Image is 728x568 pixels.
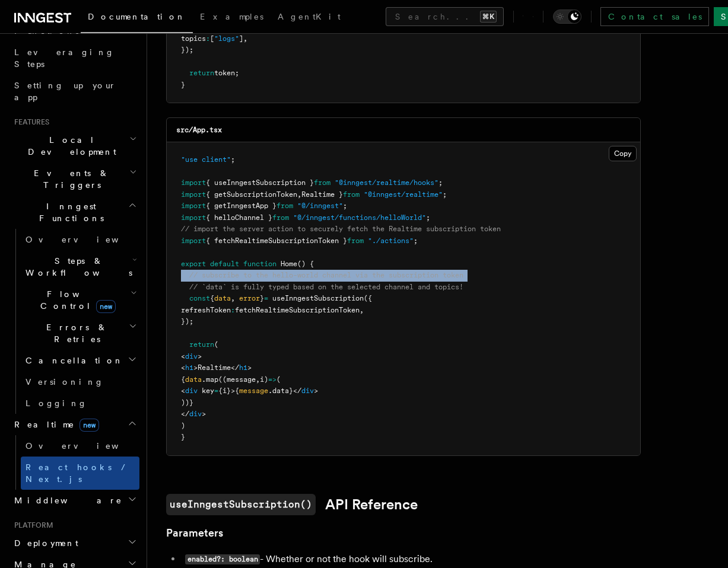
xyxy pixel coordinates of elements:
span: ; [438,178,443,187]
span: Flow Control [21,288,131,312]
span: ; [231,155,235,164]
span: {i}>{ [218,387,239,395]
span: > [198,352,202,360]
span: error [239,294,260,302]
span: "@/inngest/functions/helloWorld" [293,213,426,222]
span: < [181,363,185,372]
span: from [314,178,330,187]
a: Versioning [21,371,139,393]
span: import [181,190,206,199]
span: "@/inngest" [297,202,343,210]
span: import [181,178,206,187]
span: const [189,294,210,302]
span: data [214,294,231,302]
span: return [189,69,214,77]
span: ({ [364,294,372,302]
span: new [80,419,99,432]
span: .map [202,375,218,384]
span: Versioning [26,377,104,387]
span: Features [9,117,49,127]
span: Middleware [9,494,122,506]
code: useInngestSubscription() [166,494,316,515]
span: new [96,300,116,313]
span: ( [214,340,218,349]
span: .data}</ [268,387,301,395]
span: Realtime [9,419,99,430]
span: div [189,410,202,418]
span: ) [181,422,185,430]
span: , [360,306,364,314]
span: export [181,260,206,268]
span: : [206,34,210,43]
a: React hooks / Next.js [21,457,139,490]
button: Deployment [9,532,139,554]
span: { useInngestSubscription } [206,178,314,187]
span: }); [181,46,193,54]
span: Home [281,260,297,268]
span: from [272,213,289,222]
span: ] [239,34,243,43]
span: > [247,363,252,372]
a: Leveraging Steps [9,42,139,75]
button: Local Development [9,129,139,162]
a: AgentKit [271,4,348,32]
button: Flow Controlnew [21,283,139,317]
a: Logging [21,393,139,414]
span: Deployment [9,537,78,549]
span: div [185,387,198,395]
span: // import the server action to securely fetch the Realtime subscription token [181,225,501,233]
span: , [256,375,260,384]
span: div [301,387,314,395]
button: Toggle dark mode [553,9,581,24]
div: Realtimenew [9,435,139,490]
span: from [343,190,360,199]
span: } [260,294,264,302]
span: Examples [200,12,263,21]
span: Logging [26,398,87,408]
span: < [181,352,185,360]
button: Search...⌘K [386,7,504,26]
span: data [185,375,202,384]
span: Setting up your app [14,81,116,102]
span: { helloChannel } [206,213,272,222]
span: ; [343,202,347,210]
a: Overview [21,229,139,250]
span: "@inngest/realtime/hooks" [335,178,438,187]
span: > [314,387,318,395]
span: h1 [239,363,247,372]
span: message [239,387,268,395]
span: >Realtime</ [193,363,239,372]
span: import [181,237,206,245]
span: key [202,387,214,395]
span: ; [426,213,430,222]
span: // `data` is fully typed based on the selected channel and topics! [189,283,463,291]
span: from [276,202,293,210]
span: { [210,294,214,302]
li: - Whether or not the hook will subscribe. [182,551,641,568]
span: = [264,294,268,302]
button: Errors & Retries [21,317,139,350]
span: Realtime } [301,190,343,199]
span: h1 [185,363,193,372]
span: Cancellation [21,355,123,366]
span: Platform [9,521,53,530]
span: } [181,433,185,441]
span: useInngestSubscription [272,294,364,302]
span: Steps & Workflows [21,255,132,279]
span: Leveraging Steps [14,47,115,69]
a: Examples [193,4,271,32]
button: Middleware [9,490,139,511]
span: token; [214,69,239,77]
span: , [297,190,301,199]
span: { getInngestApp } [206,202,276,210]
span: , [231,294,235,302]
kbd: ⌘K [480,11,497,23]
span: // subscribe to the hello-world channel via the subscription token [189,271,463,279]
span: { [181,375,185,384]
span: refreshToken [181,306,231,314]
a: useInngestSubscription()API Reference [166,494,418,515]
code: src/App.tsx [176,126,222,134]
span: }); [181,317,193,326]
span: React hooks / Next.js [26,462,131,484]
span: > [202,410,206,418]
